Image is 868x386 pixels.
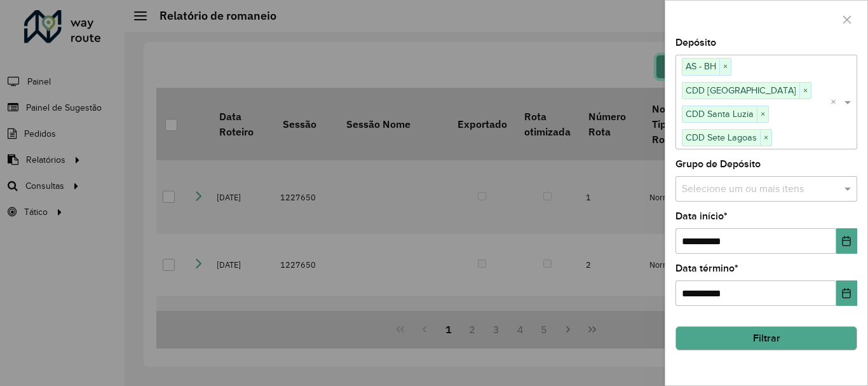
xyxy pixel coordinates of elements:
[760,130,771,146] span: ×
[799,83,811,99] span: ×
[682,83,799,98] span: CDD [GEOGRAPHIC_DATA]
[831,95,841,110] span: Clear all
[682,130,760,145] span: CDD Sete Lagoas
[675,326,857,350] button: Filtrar
[836,228,857,254] button: Choose Date
[682,59,719,74] span: AS - BH
[675,209,728,224] label: Data início
[675,35,716,50] label: Depósito
[675,261,738,276] label: Data término
[675,156,761,172] label: Grupo de Depósito
[682,106,757,121] span: CDD Santa Luzia
[836,280,857,306] button: Choose Date
[719,59,731,74] span: ×
[757,107,768,122] span: ×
